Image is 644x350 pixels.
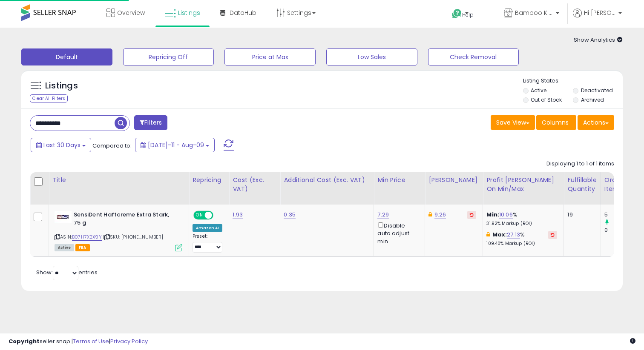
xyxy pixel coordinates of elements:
[567,211,594,219] div: 19
[573,9,622,28] a: Hi [PERSON_NAME]
[462,11,474,18] span: Help
[445,2,490,28] a: Help
[233,176,276,193] div: Cost (Exc. VAT)
[507,230,520,239] a: 27.13
[92,142,132,150] span: Compared to:
[499,211,513,219] a: 10.06
[45,80,78,92] h5: Listings
[21,48,112,65] button: Default
[523,77,623,85] p: Listing States:
[581,96,604,103] label: Archived
[284,176,370,185] div: Additional Cost (Exc. VAT)
[72,233,102,241] a: B07H7X2X9Y
[434,211,446,219] a: 9.26
[55,244,74,251] span: All listings currently available for purchase on Amazon
[486,221,557,227] p: 31.92% Markup (ROI)
[536,115,576,130] button: Columns
[515,9,553,17] span: Bamboo Kiss
[486,231,557,247] div: %
[36,268,98,276] span: Show: entries
[578,115,614,130] button: Actions
[193,176,225,185] div: Repricing
[492,230,507,239] b: Max:
[55,211,182,250] div: ASIN:
[9,338,148,346] div: seller snap | |
[135,138,215,152] button: [DATE]-11 - Aug-09
[574,36,623,44] span: Show Analytics
[567,176,597,193] div: Fulfillable Quantity
[326,48,417,65] button: Low Sales
[451,9,462,19] i: Get Help
[542,118,569,127] span: Columns
[75,244,90,251] span: FBA
[230,9,256,17] span: DataHub
[73,337,109,345] a: Terms of Use
[491,115,535,130] button: Save View
[428,176,479,185] div: [PERSON_NAME]
[193,233,222,253] div: Preset:
[377,176,421,185] div: Min Price
[377,211,389,219] a: 7.29
[377,221,418,245] div: Disable auto adjust min
[212,212,226,219] span: OFF
[284,211,296,219] a: 0.35
[55,211,72,223] img: 416GmR4yr6L._SL40_.jpg
[193,224,222,232] div: Amazon AI
[224,48,316,65] button: Price at Max
[123,48,214,65] button: Repricing Off
[148,141,204,149] span: [DATE]-11 - Aug-09
[483,172,564,205] th: The percentage added to the cost of goods (COGS) that forms the calculator for Min & Max prices.
[103,233,164,240] span: | SKU: [PHONE_NUMBER]
[194,212,205,219] span: ON
[428,48,519,65] button: Check Removal
[546,160,614,168] div: Displaying 1 to 1 of 1 items
[486,211,499,219] b: Min:
[584,9,616,17] span: Hi [PERSON_NAME]
[233,211,243,219] a: 1.93
[604,226,639,234] div: 0
[604,176,635,193] div: Ordered Items
[581,87,613,94] label: Deactivated
[134,115,167,130] button: Filters
[117,9,145,17] span: Overview
[531,96,562,103] label: Out of Stock
[74,211,177,229] b: SensiDent Haftcreme Extra Stark, 75 g
[604,211,639,219] div: 5
[43,141,80,149] span: Last 30 Days
[31,138,91,152] button: Last 30 Days
[9,337,40,345] strong: Copyright
[486,241,557,247] p: 109.40% Markup (ROI)
[110,337,148,345] a: Privacy Policy
[52,176,185,185] div: Title
[486,211,557,227] div: %
[531,87,546,94] label: Active
[178,9,200,17] span: Listings
[486,176,560,193] div: Profit [PERSON_NAME] on Min/Max
[30,94,68,102] div: Clear All Filters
